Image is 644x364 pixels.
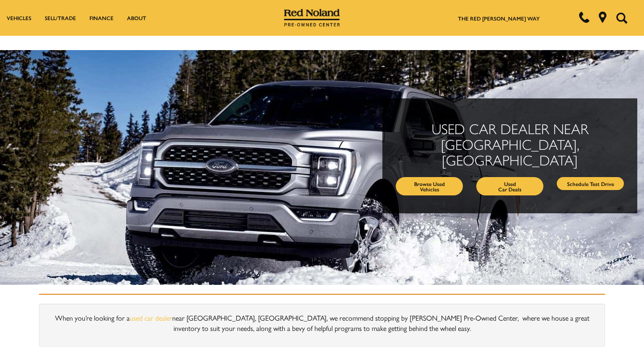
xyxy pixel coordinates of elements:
a: UsedCar Deals [476,177,543,195]
img: Red Noland Pre-Owned [284,9,340,27]
p: When you’re looking for a near [GEOGRAPHIC_DATA], [GEOGRAPHIC_DATA], we recommend stopping by [PE... [48,313,596,333]
a: Schedule Test Drive [557,177,624,190]
h2: Used Car Dealer near [GEOGRAPHIC_DATA], [GEOGRAPHIC_DATA] [396,121,624,168]
a: used car dealer [130,313,172,323]
a: Red Noland Pre-Owned [284,12,340,21]
a: Browse Used Vehicles [396,177,463,195]
button: Open the search field [613,0,631,35]
a: The Red [PERSON_NAME] Way [458,14,540,22]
